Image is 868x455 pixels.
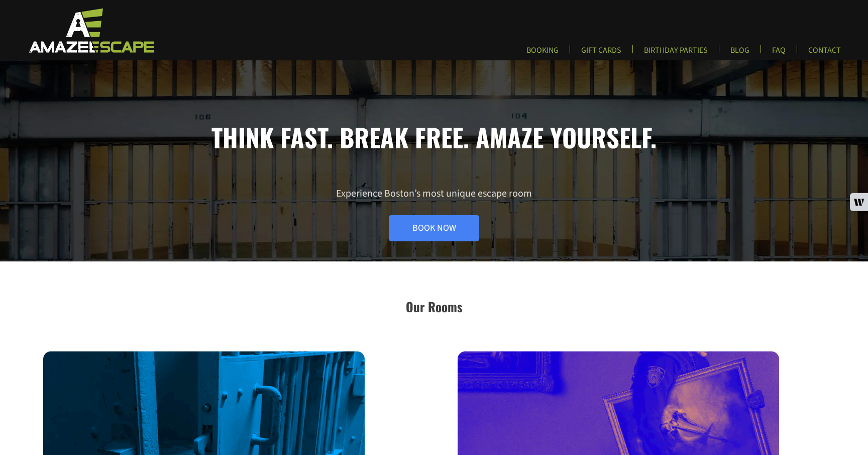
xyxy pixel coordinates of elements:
h1: Think fast. Break free. Amaze yourself. [43,122,824,152]
p: Experience Boston’s most unique escape room [43,187,824,241]
a: CONTACT [800,45,849,62]
a: BIRTHDAY PARTIES [636,45,716,62]
a: BLOG [722,45,757,62]
a: BOOKING [518,45,567,62]
a: FAQ [764,45,794,62]
a: GIFT CARDS [573,45,629,62]
a: Book Now [389,215,479,241]
img: Escape Room Game in Boston Area [16,7,165,53]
